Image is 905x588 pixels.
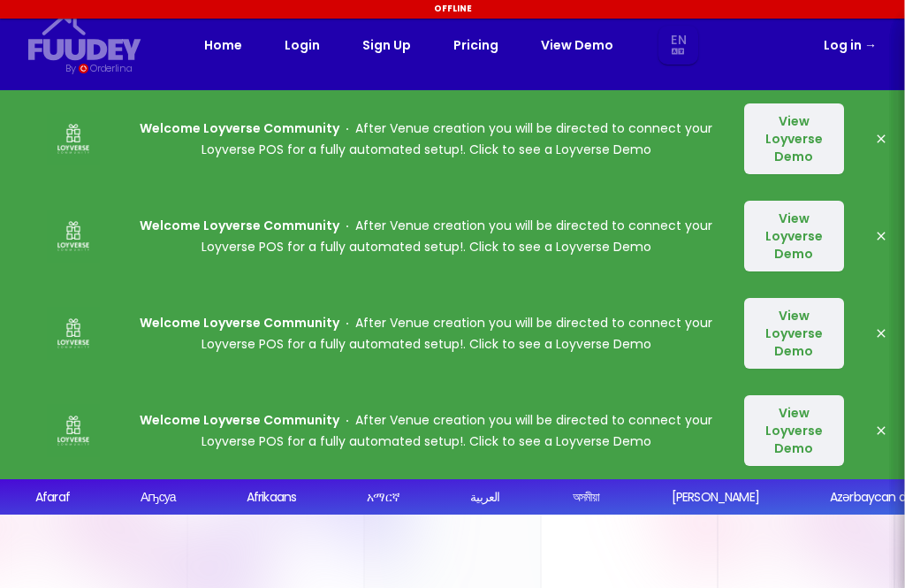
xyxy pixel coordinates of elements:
div: العربية [470,488,499,507]
strong: Welcome Loyverse Community [140,217,339,234]
div: By [65,61,75,76]
div: Afaraf [35,488,70,507]
p: After Venue creation you will be directed to connect your Loyverse POS for a fully automated setu... [134,215,719,257]
a: Login [285,34,320,56]
div: অসমীয়া [573,488,600,507]
a: Sign Up [362,34,411,56]
a: Log in [824,34,877,56]
button: View Loyverse Demo [744,395,844,466]
strong: Welcome Loyverse Community [140,314,339,332]
strong: Welcome Loyverse Community [140,411,339,429]
div: [PERSON_NAME] [672,488,759,507]
div: Afrikaans [247,488,296,507]
strong: Welcome Loyverse Community [140,119,339,137]
span: → [864,36,877,54]
div: Orderlina [90,61,132,76]
p: After Venue creation you will be directed to connect your Loyverse POS for a fully automated setu... [134,118,719,160]
button: View Loyverse Demo [744,201,844,271]
a: Pricing [453,34,498,56]
p: After Venue creation you will be directed to connect your Loyverse POS for a fully automated setu... [134,312,719,355]
div: Аҧсуа [141,488,176,507]
svg: {/* Added fill="currentColor" here */} {/* This rectangle defines the background. Its explicit fi... [28,14,141,61]
div: Offline [3,3,902,15]
button: View Loyverse Demo [744,298,844,369]
p: After Venue creation you will be directed to connect your Loyverse POS for a fully automated setu... [134,409,719,452]
div: አማርኛ [367,488,399,507]
a: View Demo [541,34,613,56]
button: View Loyverse Demo [744,103,844,174]
a: Home [204,34,242,56]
